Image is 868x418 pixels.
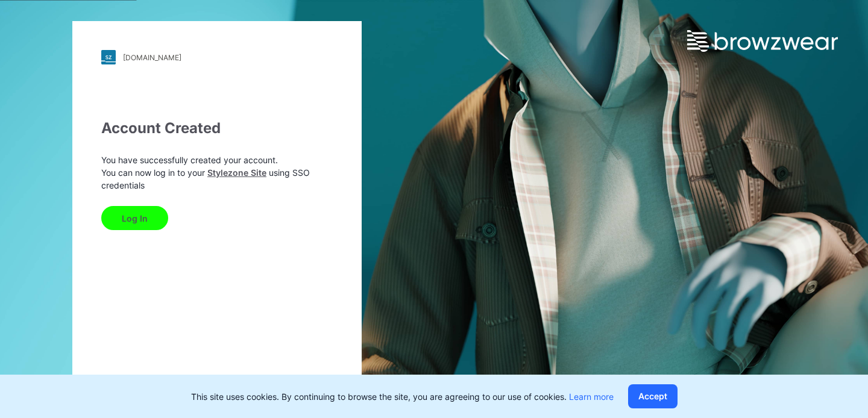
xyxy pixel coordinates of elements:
[101,50,116,64] img: stylezone-logo.562084cfcfab977791bfbf7441f1a819.svg
[687,30,838,52] img: browzwear-logo.e42bd6dac1945053ebaf764b6aa21510.svg
[569,391,614,402] a: Learn more
[101,50,333,64] a: [DOMAIN_NAME]
[628,384,678,408] button: Accept
[207,167,266,178] a: Stylezone Site
[101,206,168,230] button: Log In
[123,53,181,62] div: [DOMAIN_NAME]
[101,166,333,192] p: You can now log in to your using SSO credentials
[101,154,333,166] p: You have successfully created your account.
[101,117,333,139] div: Account Created
[191,390,614,403] p: This site uses cookies. By continuing to browse the site, you are agreeing to our use of cookies.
